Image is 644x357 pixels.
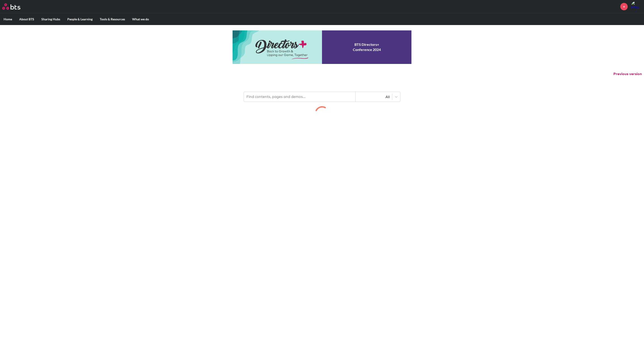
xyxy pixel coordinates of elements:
label: Sharing Hubs [38,13,64,25]
img: BTS Logo [2,3,20,10]
a: Go home [2,3,29,10]
button: Previous version [613,72,642,76]
a: Profile [631,1,642,12]
label: What we do [129,13,153,25]
div: All [358,94,390,99]
input: Find contents, pages and demos... [244,92,356,102]
a: Conference 2024 [233,30,411,64]
a: + [620,3,628,10]
img: Erika Popovic [631,1,642,12]
label: About BTS [16,13,38,25]
label: Tools & Resources [96,13,129,25]
label: People & Learning [64,13,96,25]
